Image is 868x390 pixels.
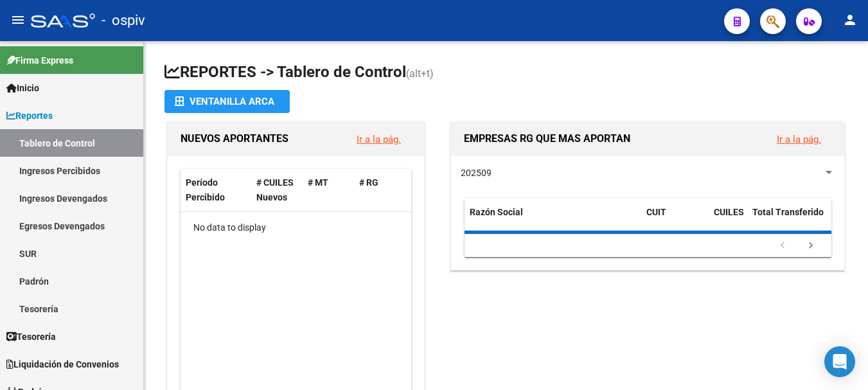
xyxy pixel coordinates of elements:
[641,199,709,241] datatable-header-cell: CUIT
[766,127,831,151] button: Ir a la pág.
[102,6,145,35] span: - ospiv
[842,12,858,28] mat-icon: person
[251,169,303,211] datatable-header-cell: # CUILES Nuevos
[164,62,847,84] h1: REPORTES -> Tablero de Control
[6,81,39,95] span: Inicio
[470,207,523,217] span: Razón Social
[461,168,492,178] span: 202509
[824,346,855,377] div: Open Intercom Messenger
[406,67,434,80] span: (alt+t)
[6,357,119,371] span: Liquidación de Convenios
[6,53,73,67] span: Firma Express
[770,239,795,253] a: go to previous page
[357,134,401,145] a: Ir a la pág.
[777,134,821,145] a: Ir a la pág.
[354,169,405,211] datatable-header-cell: # RG
[164,90,290,113] button: Ventanilla ARCA
[465,199,641,241] datatable-header-cell: Razón Social
[346,127,411,151] button: Ir a la pág.
[256,177,294,202] span: # CUILES Nuevos
[303,169,354,211] datatable-header-cell: # MT
[175,90,279,113] div: Ventanilla ARCA
[181,132,288,145] span: NUEVOS APORTANTES
[799,239,823,253] a: go to next page
[181,169,251,211] datatable-header-cell: Período Percibido
[752,207,824,217] span: Total Transferido
[709,199,747,241] datatable-header-cell: CUILES
[359,177,378,188] span: # RG
[747,199,837,241] datatable-header-cell: Total Transferido
[181,212,414,244] div: No data to display
[186,177,225,202] span: Período Percibido
[6,330,56,344] span: Tesorería
[464,132,630,145] span: EMPRESAS RG QUE MAS APORTAN
[10,12,26,28] mat-icon: menu
[6,109,53,123] span: Reportes
[714,207,744,217] span: CUILES
[308,177,328,188] span: # MT
[646,207,666,217] span: CUIT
